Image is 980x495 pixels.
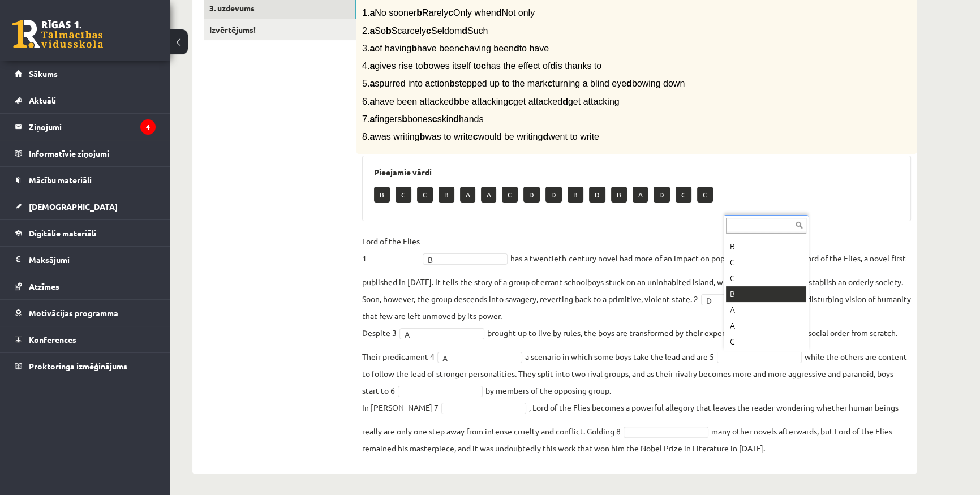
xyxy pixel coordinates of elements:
div: A [726,302,806,318]
div: B [726,286,806,302]
div: A [726,318,806,334]
div: B [726,239,806,255]
div: C [726,334,806,350]
div: C [726,255,806,270]
div: C [726,270,806,286]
